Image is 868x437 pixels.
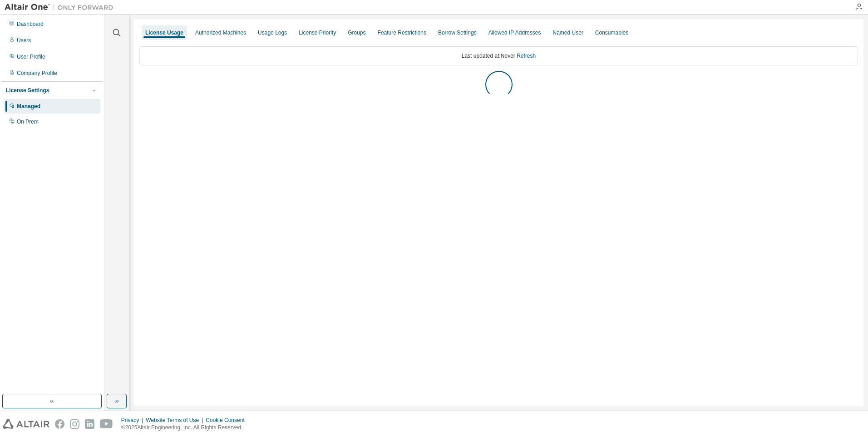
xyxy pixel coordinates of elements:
[85,419,94,429] img: linkedin.svg
[70,419,79,429] img: instagram.svg
[552,29,583,36] div: Named User
[5,3,118,12] img: Altair One
[348,29,365,36] div: Groups
[100,419,113,429] img: youtube.svg
[206,417,250,424] div: Cookie Consent
[17,37,31,44] div: Users
[17,70,57,77] div: Company Profile
[258,29,287,36] div: Usage Logs
[121,417,146,424] div: Privacy
[517,53,536,59] a: Refresh
[3,419,49,429] img: altair_logo.svg
[299,29,336,36] div: License Priority
[6,87,49,94] div: License Settings
[195,29,246,36] div: Authorized Machines
[139,46,858,65] div: Last updated at: Never
[17,103,40,110] div: Managed
[17,53,45,60] div: User Profile
[17,118,39,125] div: On Prem
[121,424,250,432] p: © 2025 Altair Engineering, Inc. All Rights Reserved.
[55,419,64,429] img: facebook.svg
[146,417,206,424] div: Website Terms of Use
[488,29,541,36] div: Allowed IP Addresses
[378,29,426,36] div: Feature Restrictions
[145,29,183,36] div: License Usage
[17,20,44,28] div: Dashboard
[438,29,477,36] div: Borrow Settings
[595,29,628,36] div: Consumables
